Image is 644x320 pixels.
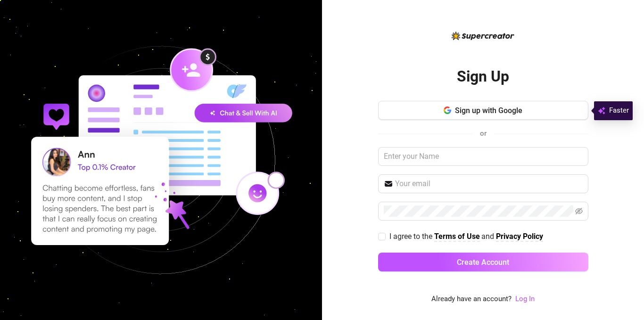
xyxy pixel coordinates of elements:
img: logo-BBDzfeDw.svg [452,32,514,40]
input: Your email [395,178,583,189]
h2: Sign Up [457,67,509,86]
a: Log In [515,295,535,303]
a: Privacy Policy [496,232,543,242]
span: eye-invisible [575,207,583,215]
input: Enter your Name [378,147,588,166]
button: Sign up with Google [378,101,588,120]
span: Already have an account? [431,294,512,305]
a: Terms of Use [434,232,480,242]
strong: Privacy Policy [496,232,543,241]
span: Create Account [457,258,509,267]
img: svg%3e [598,105,605,116]
span: or [480,129,487,138]
span: and [481,232,496,241]
span: I agree to the [389,232,434,241]
span: Faster [609,105,629,116]
button: Create Account [378,253,588,271]
span: Sign up with Google [455,106,522,115]
strong: Terms of Use [434,232,480,241]
a: Log In [515,294,535,305]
